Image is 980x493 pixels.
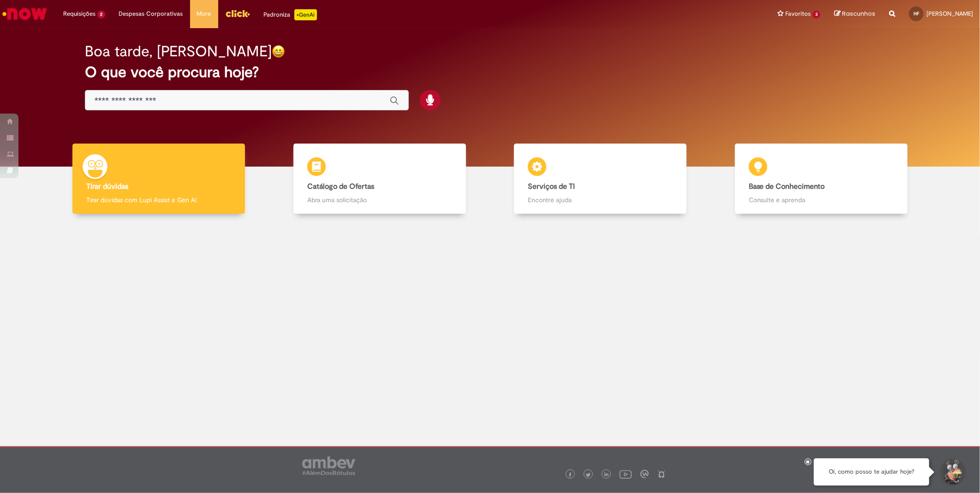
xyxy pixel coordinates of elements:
img: logo_footer_twitter.png [586,473,591,477]
p: Tirar dúvidas com Lupi Assist e Gen Ai [86,195,231,204]
b: Catálogo de Ofertas [307,182,374,191]
img: click_logo_yellow_360x200.png [225,6,250,20]
img: ServiceNow [1,5,48,23]
span: Despesas Corporativas [119,9,183,18]
img: logo_footer_facebook.png [568,473,573,477]
b: Base de Conhecimento [749,182,825,191]
span: Requisições [63,9,96,18]
p: Encontre ajuda [528,195,673,204]
p: Abra uma solicitação [307,195,452,204]
div: Oi, como posso te ajudar hoje? [814,458,929,486]
b: Tirar dúvidas [86,182,128,191]
a: Catálogo de Ofertas Abra uma solicitação [269,144,490,214]
span: 2 [97,11,105,18]
span: HF [914,11,919,17]
img: logo_footer_naosei.png [657,470,666,478]
button: Iniciar Conversa de Suporte [938,458,966,486]
span: Favoritos [785,9,811,18]
span: [PERSON_NAME] [926,10,973,18]
p: +GenAi [294,9,317,20]
h2: Boa tarde, [PERSON_NAME] [85,43,272,60]
a: Serviços de TI Encontre ajuda [490,144,711,214]
h2: O que você procura hoje? [85,64,895,80]
img: logo_footer_ambev_rotulo_gray.png [302,457,355,475]
img: logo_footer_linkedin.png [604,472,609,478]
b: Serviços de TI [528,182,575,191]
p: Consulte e aprenda [749,195,894,204]
span: 3 [813,11,820,18]
a: Tirar dúvidas Tirar dúvidas com Lupi Assist e Gen Ai [48,144,269,214]
img: logo_footer_youtube.png [620,468,632,480]
span: More [197,9,211,18]
img: logo_footer_workplace.png [640,470,649,478]
img: happy-face.png [272,45,285,58]
span: Rascunhos [842,9,875,18]
a: Rascunhos [834,10,875,18]
a: Base de Conhecimento Consulte e aprenda [711,144,932,214]
div: Padroniza [264,9,317,20]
